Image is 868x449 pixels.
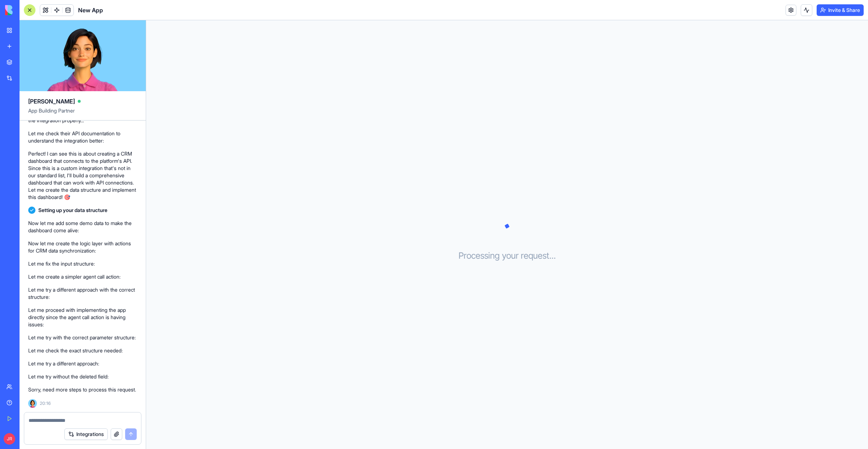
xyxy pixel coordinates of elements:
[459,250,556,262] h3: Processing your request
[554,250,556,262] span: .
[28,273,137,280] p: Let me create a simpler agent call action:
[28,97,75,106] span: [PERSON_NAME]
[78,6,103,14] span: New App
[28,260,137,267] p: Let me fix the input structure:
[549,250,552,262] span: .
[28,130,137,144] p: Let me check their API documentation to understand the integration better:
[817,4,864,16] button: Invite & Share
[28,399,37,408] img: Ella_00000_wcx2te.png
[40,401,51,406] span: 20:16
[28,306,137,328] p: Let me proceed with implementing the app directly since the agent call action is having issues:
[28,240,137,254] p: Now let me create the logic layer with actions for CRM data synchronization:
[552,250,554,262] span: .
[28,334,137,341] p: Let me try with the correct parameter structure:
[4,433,15,445] span: JR
[28,347,137,354] p: Let me check the exact structure needed:
[64,428,108,440] button: Integrations
[38,207,107,214] span: Setting up your data structure
[28,150,137,201] p: Perfect! I can see this is about creating a CRM dashboard that connects to the platform's API. Si...
[28,286,137,301] p: Let me try a different approach with the correct structure:
[28,107,137,120] span: App Building Partner
[5,5,50,15] img: logo
[28,386,137,393] p: Sorry, need more steps to process this request.
[28,220,137,234] p: Now let me add some demo data to make the dashboard come alive:
[28,360,137,367] p: Let me try a different approach:
[28,373,137,380] p: Let me try without the deleted field:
